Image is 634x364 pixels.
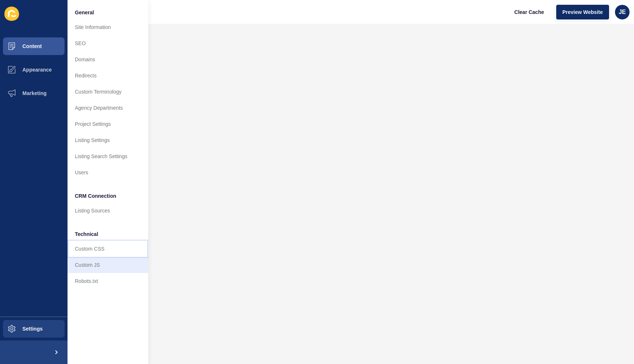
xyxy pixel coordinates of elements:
[619,8,626,16] span: JE
[68,257,148,273] a: Custom JS
[562,8,603,16] span: Preview Website
[75,230,98,238] span: Technical
[68,273,148,289] a: Robots.txt
[68,100,148,116] a: Agency Departments
[75,192,116,200] span: CRM Connection
[68,19,148,35] a: Site Information
[68,148,148,164] a: Listing Search Settings
[508,5,550,19] button: Clear Cache
[68,164,148,181] a: Users
[68,241,148,257] a: Custom CSS
[75,9,94,16] span: General
[68,132,148,148] a: Listing Settings
[514,8,544,16] span: Clear Cache
[68,84,148,100] a: Custom Terminology
[556,5,609,19] button: Preview Website
[68,68,148,84] a: Redirects
[68,116,148,132] a: Project Settings
[68,203,148,219] a: Listing Sources
[68,35,148,51] a: SEO
[68,51,148,68] a: Domains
